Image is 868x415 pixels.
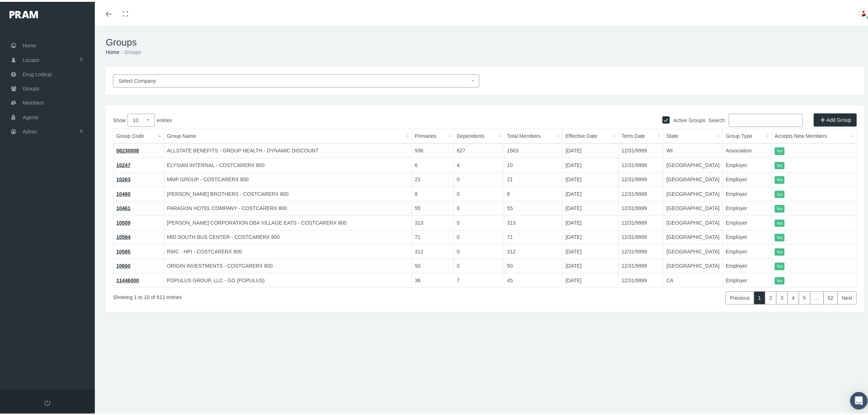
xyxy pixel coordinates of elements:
[412,171,454,185] td: 21
[850,390,868,408] div: Open Intercom Messenger
[824,290,838,303] a: 62
[23,37,36,51] span: Home
[164,214,412,228] td: [PERSON_NAME] CORPORATION DBA VILLAGE EATS - COSTCARERX 800
[118,76,156,82] span: Select Company
[164,171,412,185] td: MMP GROUP - COSTCARERX 800
[164,156,412,171] td: ELYSIAN INTERNAL - COSTCARERX 800
[116,261,131,267] a: 10660
[412,185,454,199] td: 8
[164,185,412,199] td: [PERSON_NAME] BROTHERS - COSTCARERX 800
[725,290,754,303] a: Previous
[116,247,131,253] a: 10585
[563,171,619,185] td: [DATE]
[729,112,803,125] input: Search:
[775,174,785,182] itemstyle: Yes
[775,146,785,153] itemstyle: Yes
[454,271,504,286] td: 7
[563,228,619,243] td: [DATE]
[412,214,454,228] td: 313
[164,257,412,272] td: ORIGIN INVESTMENTS - COSTCARERX 800
[618,185,663,199] td: 12/31/9999
[504,156,563,171] td: 10
[504,214,563,228] td: 313
[563,257,619,272] td: [DATE]
[776,290,788,303] a: 3
[504,127,563,142] th: Total Members: activate to sort column ascending
[663,271,723,286] td: CA
[113,112,485,125] label: Show entries
[454,171,504,185] td: 0
[663,199,723,214] td: [GEOGRAPHIC_DATA]
[810,290,824,303] a: …
[164,243,412,257] td: RWC - HPI - COSTCARERX 800
[116,232,131,238] a: 10584
[454,228,504,243] td: 0
[775,203,785,211] itemstyle: Yes
[723,141,771,156] td: Association
[412,156,454,171] td: 6
[771,127,856,142] th: Accepts New Members: activate to sort column ascending
[116,160,131,166] a: 10247
[775,218,785,225] itemstyle: Yes
[119,46,141,54] li: Groups
[113,127,164,142] th: Group Code: activate to sort column descending
[663,156,723,171] td: [GEOGRAPHIC_DATA]
[723,127,771,142] th: Group Type: activate to sort column ascending
[454,156,504,171] td: 4
[670,115,705,123] label: Active Groups
[454,257,504,272] td: 0
[504,199,563,214] td: 55
[128,112,155,125] select: Showentries
[563,214,619,228] td: [DATE]
[116,189,131,195] a: 10460
[618,141,663,156] td: 12/31/9999
[723,171,771,185] td: Employer
[663,185,723,199] td: [GEOGRAPHIC_DATA]
[116,146,139,152] a: 06230008
[723,156,771,171] td: Employer
[9,9,38,16] img: PRAM_20_x_78.png
[23,123,37,137] span: Admin
[663,171,723,185] td: [GEOGRAPHIC_DATA]
[723,214,771,228] td: Employer
[618,171,663,185] td: 12/31/9999
[618,156,663,171] td: 12/31/9999
[116,203,131,209] a: 10461
[412,271,454,286] td: 38
[563,141,619,156] td: [DATE]
[454,199,504,214] td: 0
[23,109,39,123] span: Agents
[454,185,504,199] td: 0
[454,243,504,257] td: 0
[23,94,44,108] span: Members
[618,199,663,214] td: 12/31/9999
[723,271,771,286] td: Employer
[663,141,723,156] td: WI
[504,141,563,156] td: 1563
[412,257,454,272] td: 50
[164,228,412,243] td: MID SOUTH BUS CENTER - COSTCARERX 800
[775,160,785,168] itemstyle: Yes
[618,127,663,142] th: Term Date: activate to sort column ascending
[775,247,785,254] itemstyle: Yes
[563,199,619,214] td: [DATE]
[799,290,810,303] a: 5
[618,228,663,243] td: 12/31/9999
[663,127,723,142] th: State: activate to sort column ascending
[412,228,454,243] td: 71
[663,243,723,257] td: [GEOGRAPHIC_DATA]
[775,232,785,240] itemstyle: Yes
[765,290,776,303] a: 2
[663,214,723,228] td: [GEOGRAPHIC_DATA]
[164,141,412,156] td: ALLSTATE BENEFITS - GROUP HEALTH - DYNAMIC DISCOUNT
[412,243,454,257] td: 312
[106,47,119,53] a: Home
[164,199,412,214] td: PARAGON HOTEL COMPANY - COSTCARERX 800
[618,257,663,272] td: 12/31/9999
[663,257,723,272] td: [GEOGRAPHIC_DATA]
[454,141,504,156] td: 627
[754,290,766,303] a: 1
[164,127,412,142] th: Group Name: activate to sort column ascending
[116,175,131,181] a: 10263
[775,189,785,197] itemstyle: Yes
